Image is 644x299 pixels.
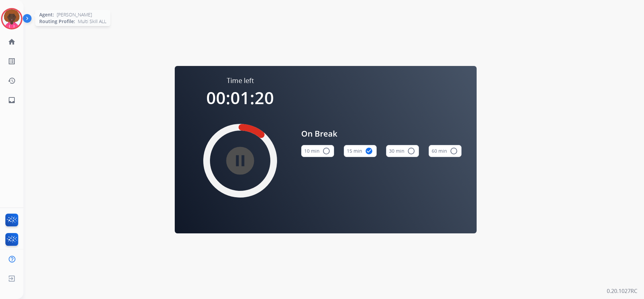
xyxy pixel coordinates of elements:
[450,147,458,155] mat-icon: radio_button_unchecked
[57,11,92,18] span: [PERSON_NAME]
[365,147,373,155] mat-icon: check_circle
[429,145,462,157] button: 60 min
[236,157,244,165] mat-icon: pause_circle_filled
[8,96,16,104] mat-icon: inbox
[8,77,16,85] mat-icon: history
[8,57,16,65] mat-icon: list_alt
[206,86,274,109] span: 00:01:20
[78,18,106,25] span: Multi Skill ALL
[8,38,16,46] mat-icon: home
[322,147,330,155] mat-icon: radio_button_unchecked
[227,76,254,85] span: Time left
[607,287,637,295] p: 0.20.1027RC
[344,145,377,157] button: 15 min
[407,147,415,155] mat-icon: radio_button_unchecked
[386,145,419,157] button: 30 min
[39,18,75,25] span: Routing Profile:
[2,9,21,28] img: avatar
[301,145,334,157] button: 10 min
[39,11,54,18] span: Agent:
[301,128,462,140] span: On Break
